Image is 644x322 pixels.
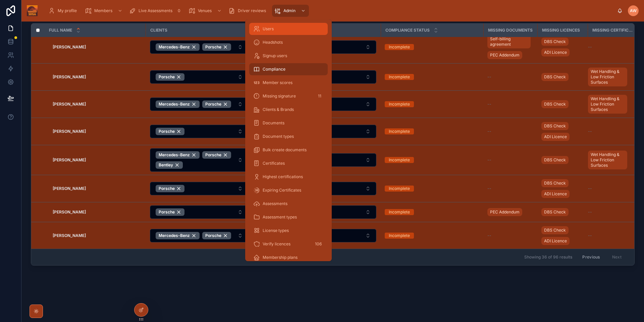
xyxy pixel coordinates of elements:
span: ADI Licence [544,238,567,244]
button: Select Button [150,182,249,195]
a: DBS Check [541,38,569,46]
a: PEC Addendum [487,207,533,217]
span: -- [487,102,491,107]
a: DBS Check [541,73,569,81]
span: PEC Addendum [490,52,520,58]
span: Missing documents [488,28,533,33]
a: DBS Check [541,155,584,165]
span: -- [487,157,491,163]
a: Assessments [249,198,328,210]
a: [PERSON_NAME] [53,74,142,80]
a: Highest certifications [249,171,328,183]
a: Select Button [150,70,249,84]
div: Incomplete [389,101,410,107]
button: Select Button [150,229,249,242]
button: Unselect 3 [156,43,200,51]
a: Members [83,5,126,17]
span: Showing 36 of 96 results [524,254,572,260]
span: Clients & Brands [263,107,294,112]
a: DBS Check [541,156,569,164]
a: Incomplete [385,74,479,80]
a: -- [588,209,630,215]
span: DBS Check [544,209,566,215]
span: Compliance status [385,28,430,33]
a: Incomplete [385,44,479,50]
a: DBS CheckADI Licence [541,121,584,142]
span: Missing certificates [592,28,634,33]
span: -- [487,74,491,80]
span: Highest certifications [263,174,303,179]
a: Live Assessments0 [127,5,185,17]
a: [PERSON_NAME] [53,157,142,163]
a: -- [588,233,630,238]
strong: [PERSON_NAME] [53,186,86,191]
span: ADI Licence [544,134,567,139]
a: DBS Check [541,226,569,234]
span: ADI Licence [544,50,567,55]
a: Wet Handling & Low Friction Surfaces [588,68,627,86]
span: Porsche [159,186,175,191]
div: Incomplete [389,74,410,80]
a: DBS Check [541,208,569,216]
span: DBS Check [544,74,566,80]
a: Incomplete [385,157,479,163]
strong: [PERSON_NAME] [53,74,86,79]
span: DBS Check [544,157,566,163]
span: Venues [198,8,212,13]
button: Unselect 2 [156,185,184,192]
span: -- [588,186,592,191]
a: [PERSON_NAME] [53,129,142,134]
span: Live Assessments [139,8,172,13]
a: -- [588,186,630,191]
span: -- [588,209,592,215]
a: -- [588,129,630,134]
a: Incomplete [385,186,479,192]
a: Incomplete [385,209,479,215]
a: Incomplete [385,233,479,239]
a: ADI Licence [541,237,570,245]
a: Certificates [249,157,328,169]
a: Verify licences106 [249,238,328,250]
a: Wet Handling & Low Friction Surfaces [588,151,627,169]
div: 0 [175,7,183,15]
span: My profile [58,8,77,13]
span: Admin [283,8,296,13]
div: Incomplete [389,44,410,50]
a: Bulk create documents [249,144,328,156]
div: Incomplete [389,128,410,134]
a: [PERSON_NAME] [53,102,142,107]
span: ADI Licence [544,191,567,197]
a: PEC Addendum [487,208,522,216]
strong: [PERSON_NAME] [53,209,86,214]
a: DBS Check [541,207,584,217]
button: Unselect 2 [156,73,184,81]
a: Select Button [150,148,249,172]
a: -- [487,74,533,80]
a: [PERSON_NAME] [53,209,142,215]
button: Select Button [150,205,249,219]
span: Porsche [205,44,221,50]
a: Wet Handling & Low Friction Surfaces [588,95,627,114]
a: Incomplete [385,128,479,134]
span: Members [94,8,112,13]
button: Select Button [150,148,249,172]
a: My profile [46,5,82,17]
a: Clients & Brands [249,104,328,116]
a: Select Button [150,97,249,111]
span: Compliance [263,67,285,72]
a: -- [487,129,533,134]
a: Documents [249,117,328,129]
a: Document types [249,130,328,143]
span: Member scores [263,80,292,85]
span: Assessments [263,201,287,206]
span: Bulk create documents [263,147,307,153]
div: Incomplete [389,157,410,163]
button: Unselect 3 [156,151,200,159]
span: -- [588,233,592,238]
strong: [PERSON_NAME] [53,233,86,238]
a: ADI Licence [541,133,570,141]
span: -- [588,44,592,50]
a: DBS Check [541,99,584,110]
a: License types [249,225,328,237]
span: Users [263,26,274,32]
